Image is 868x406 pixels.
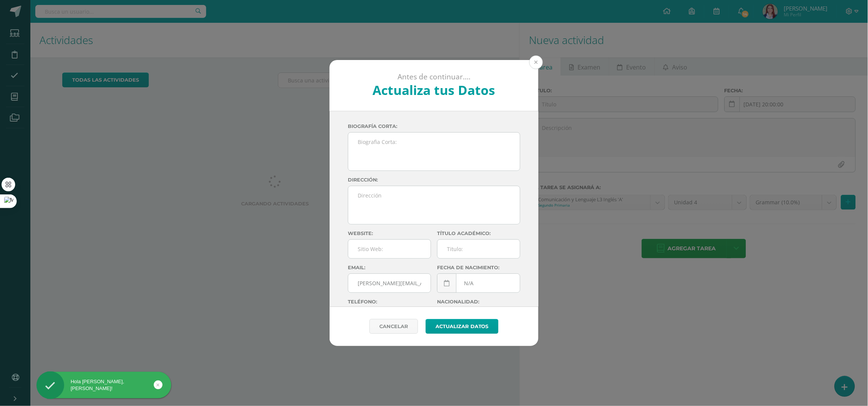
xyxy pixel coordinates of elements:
input: Fecha de Nacimiento: [437,274,520,292]
input: Titulo: [437,240,520,258]
label: Website: [348,231,431,236]
button: Actualizar datos [426,319,499,334]
h2: Actualiza tus Datos [350,81,518,99]
label: Teléfono: [348,299,431,305]
label: Nacionalidad: [437,299,520,305]
input: Sitio Web: [348,240,431,258]
label: Título académico: [437,231,520,236]
p: Antes de continuar.... [350,72,518,82]
div: Hola [PERSON_NAME], [PERSON_NAME]! [36,378,171,392]
input: Correo Electronico: [348,274,431,292]
label: Biografía corta: [348,123,520,129]
label: Dirección: [348,177,520,183]
label: Fecha de nacimiento: [437,265,520,270]
a: Cancelar [369,319,418,334]
label: Email: [348,265,431,270]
